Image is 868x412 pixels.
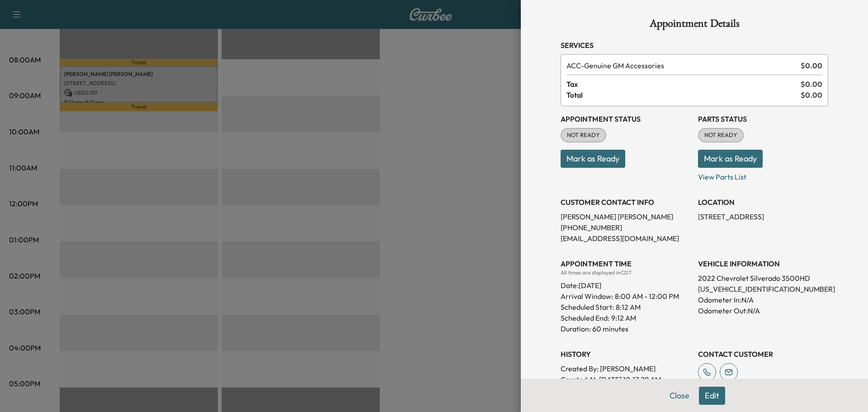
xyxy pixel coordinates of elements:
span: Genuine GM Accessories [566,60,797,71]
h3: APPOINTMENT TIME [561,258,691,269]
div: All times are displayed in CDT [561,269,691,276]
p: Scheduled Start: [561,302,614,313]
span: $ 0.00 [801,79,822,90]
p: Odometer In: N/A [698,294,828,305]
p: [STREET_ADDRESS] [698,211,828,222]
h1: Appointment Details [561,18,828,33]
p: Created At : [DATE] 10:17:29 AM [561,374,691,385]
span: 8:00 AM - 12:00 PM [615,291,679,302]
p: Odometer Out: N/A [698,305,828,316]
span: Total [566,90,801,100]
h3: Services [561,40,828,51]
p: 8:12 AM [616,302,641,313]
p: [PERSON_NAME] [PERSON_NAME] [561,211,691,222]
p: [US_VEHICLE_IDENTIFICATION_NUMBER] [698,284,828,294]
span: Tax [566,79,801,90]
p: [PHONE_NUMBER] [561,222,691,233]
button: Edit [699,387,725,405]
p: Scheduled End: [561,313,609,323]
div: Date: [DATE] [561,276,691,291]
h3: Parts Status [698,114,828,124]
h3: CUSTOMER CONTACT INFO [561,197,691,208]
span: $ 0.00 [801,90,822,100]
h3: VEHICLE INFORMATION [698,258,828,269]
button: Close [664,387,695,405]
button: Mark as Ready [561,150,625,168]
button: Mark as Ready [698,150,763,168]
h3: History [561,349,691,360]
span: $ 0.00 [801,60,822,71]
span: NOT READY [699,131,743,140]
h3: LOCATION [698,197,828,208]
p: Created By : [PERSON_NAME] [561,363,691,374]
p: Arrival Window: [561,291,691,302]
h3: CONTACT CUSTOMER [698,349,828,360]
p: [EMAIL_ADDRESS][DOMAIN_NAME] [561,233,691,244]
p: 2022 Chevrolet Silverado 3500HD [698,273,828,284]
p: Duration: 60 minutes [561,323,691,334]
p: View Parts List [698,168,828,182]
span: NOT READY [561,131,605,140]
p: 9:12 AM [611,313,636,323]
h3: Appointment Status [561,114,691,124]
